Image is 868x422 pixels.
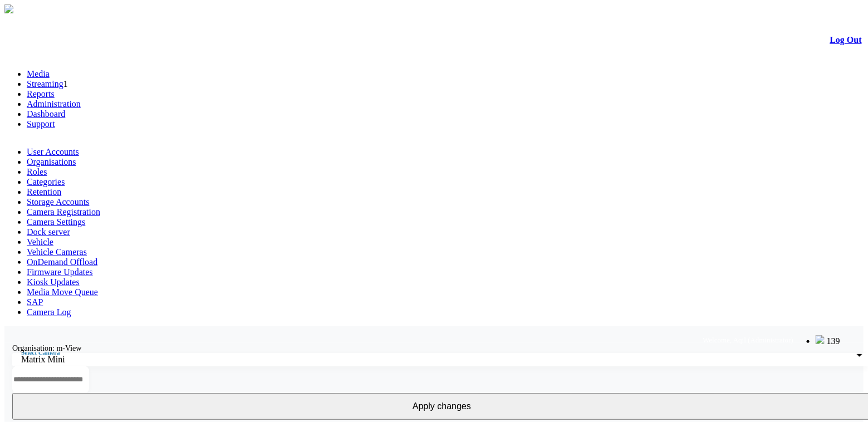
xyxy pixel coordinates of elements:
[27,267,93,277] a: Firmware Updates
[27,277,80,287] a: Kiosk Updates
[12,344,82,352] label: Organisation: m-View
[816,335,825,344] img: bell25.png
[27,257,97,267] a: OnDemand Offload
[4,4,13,13] img: arrow-3.png
[27,79,63,89] a: Streaming
[27,197,89,207] a: Storage Accounts
[27,187,61,197] a: Retention
[27,167,47,176] a: Roles
[27,227,70,237] a: Dock server
[27,99,81,109] a: Administration
[703,336,794,344] span: Welcome, Aqil (Administrator)
[827,336,840,346] span: 139
[27,109,65,119] a: Dashboard
[27,177,65,187] a: Categories
[830,35,862,45] a: Log Out
[27,157,76,166] a: Organisations
[27,287,98,297] a: Media Move Queue
[27,119,55,129] a: Support
[27,247,87,257] a: Vehicle Cameras
[27,207,100,217] a: Camera Registration
[27,297,43,307] a: SAP
[27,237,53,247] a: Vehicle
[63,79,68,89] span: 1
[27,307,71,317] a: Camera Log
[27,89,55,99] a: Reports
[27,217,85,227] a: Camera Settings
[27,69,50,78] a: Media
[21,355,65,364] span: Matrix Mini
[27,147,79,156] a: User Accounts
